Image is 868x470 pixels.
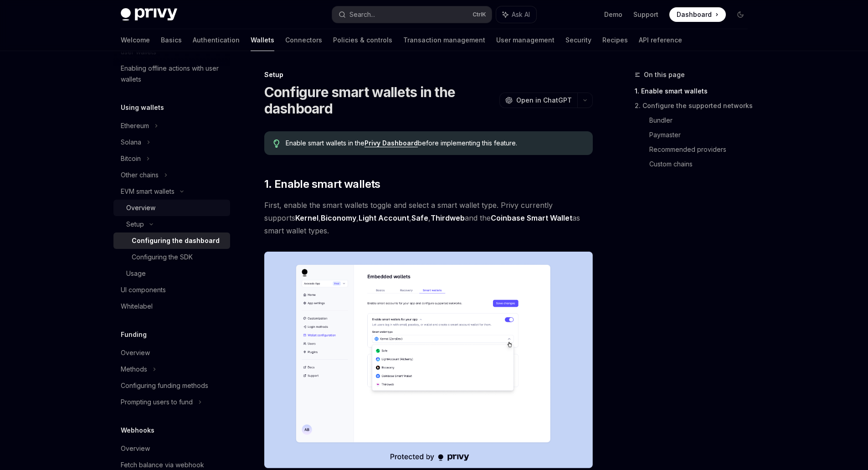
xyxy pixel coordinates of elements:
div: Configuring the SDK [132,252,193,263]
a: 1. Enable smart wallets [635,84,755,98]
h5: Using wallets [121,102,164,113]
a: Configuring funding methods [113,377,230,394]
a: Overview [113,440,230,457]
span: Ctrl K [473,11,486,18]
a: Usage [113,265,230,282]
a: UI components [113,282,230,298]
a: Coinbase Smart Wallet [491,213,572,223]
a: Enabling offline actions with user wallets [113,60,230,88]
div: Bitcoin [121,153,141,164]
div: Enabling offline actions with user wallets [121,63,225,85]
a: User management [496,29,555,51]
a: Transaction management [403,29,485,51]
button: Ask AI [496,6,536,23]
a: Whitelabel [113,298,230,315]
div: Setup [126,219,144,230]
div: EVM smart wallets [121,186,175,197]
div: Search... [349,9,375,20]
a: Light Account [359,213,409,223]
img: Sample enable smart wallets [264,252,593,468]
span: First, enable the smart wallets toggle and select a smart wallet type. Privy currently supports ,... [264,199,593,237]
span: On this page [644,69,685,80]
span: 1. Enable smart wallets [264,177,380,191]
button: Open in ChatGPT [499,93,577,108]
button: Toggle dark mode [733,7,748,22]
div: UI components [121,284,166,295]
a: 2. Configure the supported networks [635,98,755,113]
h5: Webhooks [121,425,154,436]
a: Dashboard [669,7,726,22]
div: Usage [126,268,146,279]
button: Search...CtrlK [332,6,492,23]
a: Wallets [251,29,274,51]
a: Demo [604,10,622,19]
h5: Funding [121,329,147,340]
a: Biconomy [321,213,356,223]
a: Kernel [295,213,318,223]
div: Configuring funding methods [121,380,208,391]
span: Open in ChatGPT [516,96,572,105]
a: Privy Dashboard [365,139,418,147]
a: Configuring the SDK [113,249,230,265]
a: Recipes [602,29,628,51]
a: Overview [113,345,230,361]
a: Welcome [121,29,150,51]
h1: Configure smart wallets in the dashboard [264,84,496,117]
svg: Tip [273,139,280,148]
span: Dashboard [677,10,712,19]
a: Overview [113,200,230,216]
div: Setup [264,70,593,79]
div: Other chains [121,170,159,181]
div: Methods [121,364,147,375]
div: Solana [121,137,141,148]
img: dark logo [121,8,177,21]
a: Security [565,29,591,51]
div: Prompting users to fund [121,397,193,408]
div: Configuring the dashboard [132,235,220,246]
a: Safe [411,213,428,223]
div: Overview [126,202,155,213]
div: Whitelabel [121,301,153,312]
div: Overview [121,347,150,358]
a: API reference [639,29,682,51]
a: Basics [161,29,182,51]
div: Overview [121,443,150,454]
a: Paymaster [649,128,755,142]
a: Custom chains [649,157,755,171]
div: Ethereum [121,120,149,131]
a: Thirdweb [431,213,465,223]
a: Recommended providers [649,142,755,157]
a: Policies & controls [333,29,392,51]
span: Enable smart wallets in the before implementing this feature. [286,139,583,148]
span: Ask AI [512,10,530,19]
a: Bundler [649,113,755,128]
a: Authentication [193,29,240,51]
a: Configuring the dashboard [113,232,230,249]
a: Connectors [285,29,322,51]
a: Support [633,10,658,19]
